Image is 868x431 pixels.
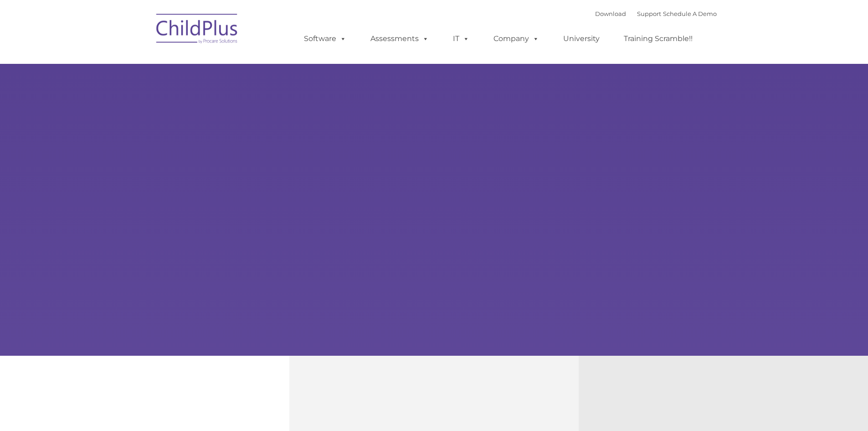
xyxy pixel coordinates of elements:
[444,30,478,48] a: IT
[595,10,717,17] font: |
[554,30,609,48] a: University
[595,10,626,17] a: Download
[637,10,661,17] a: Support
[663,10,717,17] a: Schedule A Demo
[615,30,702,48] a: Training Scramble!!
[295,30,355,48] a: Software
[361,30,438,48] a: Assessments
[152,7,243,53] img: ChildPlus by Procare Solutions
[484,30,548,48] a: Company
